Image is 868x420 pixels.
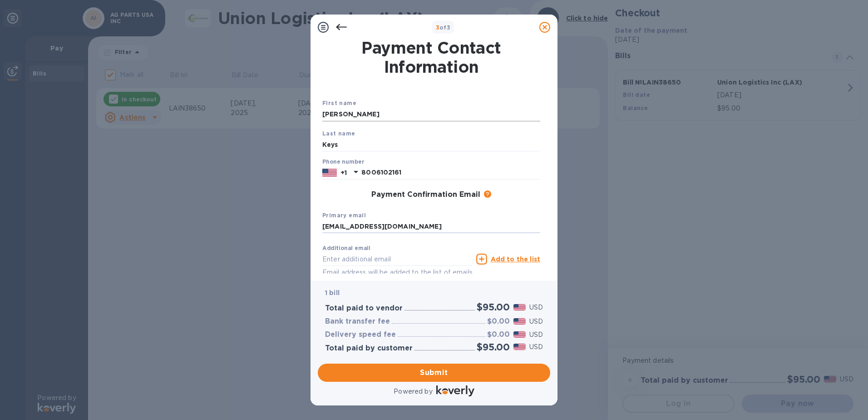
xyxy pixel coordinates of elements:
img: USD [513,331,526,338]
h3: Delivery speed fee [325,330,396,339]
button: Submit [318,364,550,382]
u: Add to the list [491,255,540,263]
h3: $0.00 [487,317,510,326]
h3: Payment Confirmation Email [371,190,480,199]
p: Email address will be added to the list of emails [322,267,473,278]
input: Enter your phone number [361,166,540,180]
input: Enter your first name [322,108,540,121]
h2: $95.00 [477,341,510,353]
span: Submit [325,367,543,378]
img: US [322,168,337,178]
b: Primary email [322,212,366,219]
p: +1 [340,168,347,177]
h3: Total paid to vendor [325,304,403,313]
b: 1 bill [325,289,340,296]
img: USD [513,344,526,350]
h3: Bank transfer fee [325,317,390,326]
input: Enter your last name [322,138,540,151]
h1: Payment Contact Information [322,38,540,76]
b: of 3 [436,24,451,31]
label: Phone number [322,160,364,165]
p: USD [529,330,543,340]
p: USD [529,303,543,312]
h2: $95.00 [477,301,510,313]
h3: Total paid by customer [325,344,413,353]
img: USD [513,304,526,310]
input: Enter additional email [322,252,473,266]
p: USD [529,317,543,326]
b: Last name [322,130,355,137]
img: USD [513,318,526,325]
b: First name [322,100,356,106]
p: Powered by [394,387,432,396]
label: Additional email [322,246,370,251]
span: 3 [436,24,439,31]
img: Logo [436,385,474,396]
p: USD [529,342,543,352]
h3: $0.00 [487,330,510,339]
input: Enter your primary name [322,220,540,234]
